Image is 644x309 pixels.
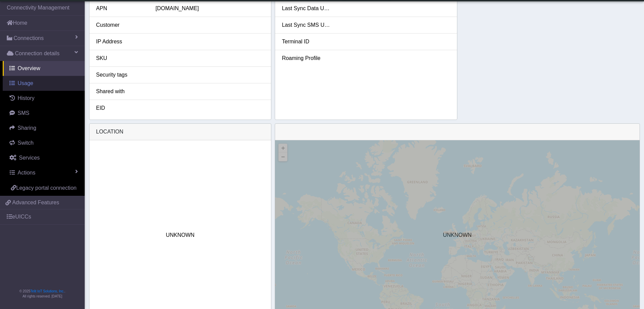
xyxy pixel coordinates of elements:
[18,95,35,101] span: History
[3,165,85,180] a: Actions
[91,104,151,112] div: EID
[19,155,40,161] span: Services
[3,121,85,136] a: Sharing
[443,231,472,239] span: UNKNOWN
[15,49,60,58] span: Connection details
[3,61,85,76] a: Overview
[91,87,151,96] div: Shared with
[150,4,269,13] div: [DOMAIN_NAME]
[91,4,151,13] div: APN
[30,289,64,293] a: Telit IoT Solutions, Inc.
[18,65,40,71] span: Overview
[91,71,151,79] div: Security tags
[3,91,85,106] a: History
[18,170,35,176] span: Actions
[91,54,151,62] div: SKU
[277,4,336,13] div: Last Sync Data Usage
[16,185,77,191] span: Legacy portal connection
[3,76,85,91] a: Usage
[18,140,34,146] span: Switch
[14,34,44,42] span: Connections
[18,125,36,131] span: Sharing
[3,106,85,121] a: SMS
[3,150,85,165] a: Services
[3,136,85,150] a: Switch
[277,21,336,29] div: Last Sync SMS Usage
[12,199,59,207] span: Advanced Features
[18,110,29,116] span: SMS
[89,124,271,140] div: LOCATION
[166,231,194,239] span: UNKNOWN
[91,38,151,46] div: IP Address
[277,54,336,62] div: Roaming Profile
[18,80,33,86] span: Usage
[277,38,336,46] div: Terminal ID
[91,21,151,29] div: Customer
